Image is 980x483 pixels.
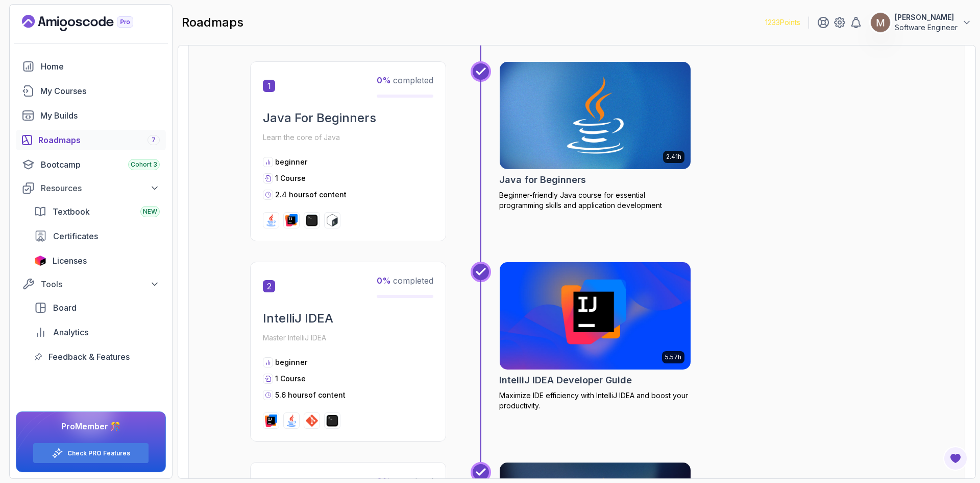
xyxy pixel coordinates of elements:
h2: IntelliJ IDEA [263,310,433,327]
p: Maximize IDE efficiency with IntelliJ IDEA and boost your productivity. [499,390,691,411]
a: textbook [28,201,166,222]
h2: roadmaps [182,14,243,31]
span: Certificates [53,230,98,242]
span: 0 % [377,75,391,85]
img: Java for Beginners card [500,62,691,169]
p: [PERSON_NAME] [895,12,958,22]
a: board [28,297,166,318]
a: analytics [28,322,166,342]
p: beginner [275,357,307,367]
p: 1233 Points [765,17,800,28]
span: Cohort 3 [131,160,157,169]
span: 1 [263,80,275,92]
span: NEW [143,208,157,216]
p: 5.57h [665,353,681,361]
img: user profile image [871,13,890,32]
span: 1 Course [275,174,306,182]
a: bootcamp [16,154,166,175]
button: Resources [16,179,166,197]
img: java logo [265,214,277,226]
a: Landing page [22,15,157,31]
h2: Java for Beginners [499,173,586,187]
button: Check PRO Features [33,443,149,464]
a: Java for Beginners card2.41hJava for BeginnersBeginner-friendly Java course for essential program... [499,61,691,211]
img: intellij logo [265,415,277,427]
button: Open Feedback Button [943,446,968,471]
p: Learn the core of Java [263,130,433,145]
span: 7 [152,136,156,144]
img: IntelliJ IDEA Developer Guide card [500,262,691,370]
span: 0 % [377,275,391,286]
p: 2.41h [666,153,681,161]
a: licenses [28,250,166,271]
a: certificates [28,226,166,246]
img: terminal logo [326,415,338,427]
img: intellij logo [285,214,298,226]
a: roadmaps [16,130,166,150]
div: My Builds [40,109,160,122]
img: java logo [285,415,298,427]
a: Check PRO Features [67,449,130,457]
button: Tools [16,275,166,293]
span: completed [377,75,433,85]
a: IntelliJ IDEA Developer Guide card5.57hIntelliJ IDEA Developer GuideMaximize IDE efficiency with ... [499,262,691,411]
img: git logo [306,415,318,427]
div: My Courses [40,85,160,97]
p: 2.4 hours of content [275,190,347,200]
h2: Java For Beginners [263,110,433,126]
img: bash logo [326,214,338,226]
span: Feedback & Features [48,351,130,363]
h2: IntelliJ IDEA Developer Guide [499,373,632,387]
a: courses [16,81,166,101]
a: feedback [28,347,166,367]
p: 5.6 hours of content [275,390,346,400]
p: Master IntelliJ IDEA [263,331,433,345]
span: Analytics [53,326,88,338]
img: jetbrains icon [34,256,46,266]
a: home [16,56,166,77]
p: Beginner-friendly Java course for essential programming skills and application development [499,190,691,211]
div: Roadmaps [38,134,160,146]
span: completed [377,275,433,286]
div: Resources [41,182,160,194]
span: Textbook [53,205,90,218]
span: Board [53,302,77,314]
span: 1 Course [275,374,306,383]
div: Tools [41,278,160,290]
a: builds [16,105,166,126]
button: user profile image[PERSON_NAME]Software Engineer [870,12,972,33]
div: Bootcamp [41,158,160,171]
p: Software Engineer [895,22,958,33]
span: 2 [263,280,275,292]
div: Home [41,60,160,73]
p: beginner [275,157,307,167]
img: terminal logo [306,214,318,226]
span: Licenses [53,255,87,267]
